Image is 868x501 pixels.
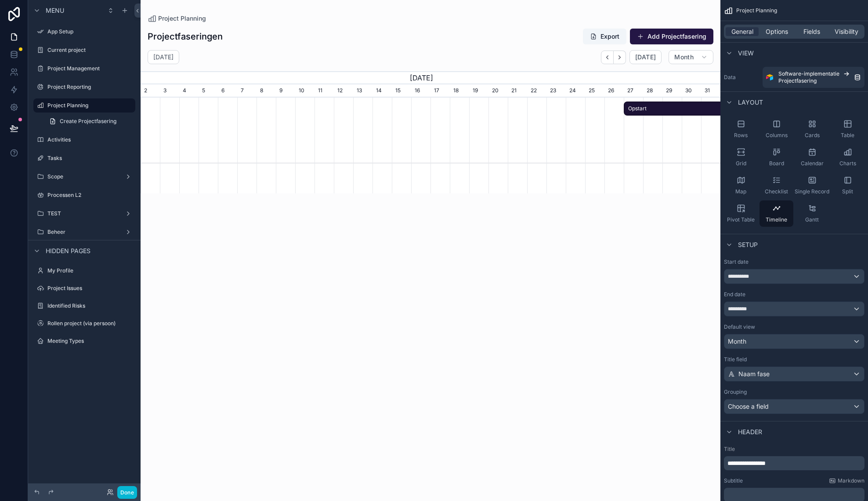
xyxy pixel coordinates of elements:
label: Identified Risks [47,302,134,309]
button: Table [831,116,864,142]
span: Visibility [835,27,858,36]
span: Grid [736,160,746,167]
span: Board [769,160,784,167]
button: Single Record [795,172,829,199]
a: App Setup [33,25,135,39]
span: Gantt [805,216,819,223]
span: View [738,49,754,58]
a: Markdown [829,477,864,484]
span: Fields [803,27,820,36]
a: My Profile [33,264,135,278]
button: Timeline [759,200,793,227]
a: Rollen project (via persoon) [33,316,135,330]
span: Layout [738,98,763,107]
span: Naam fase [738,370,770,378]
label: Default view [724,323,755,330]
button: Map [724,172,758,199]
span: Calendar [801,160,824,167]
button: Checklist [759,172,793,199]
span: Markdown [838,477,864,484]
span: Menu [46,6,64,15]
a: Project Planning [33,98,135,113]
span: Timeline [766,216,787,223]
a: Create Projectfasering [44,114,135,128]
span: Columns [766,132,788,139]
label: Subtitle [724,477,743,484]
label: Data [724,74,759,81]
button: Month [724,334,864,349]
button: Done [117,486,137,499]
button: Cards [795,116,829,142]
label: My Profile [47,267,134,274]
a: Activities [33,133,135,147]
label: Project Reporting [47,83,134,91]
span: Charts [839,160,856,167]
label: Grouping [724,388,747,396]
a: Processen L2 [33,188,135,202]
span: General [731,27,753,36]
label: Scope [47,173,121,180]
label: End date [724,291,745,298]
span: Split [842,188,853,195]
button: Choose a field [724,399,864,414]
label: Start date [724,258,749,265]
span: Cards [805,132,820,139]
span: Checklist [765,188,788,195]
button: Pivot Table [724,200,758,227]
a: Beheer [33,225,135,239]
button: Naam fase [724,367,864,381]
label: Project Issues [47,285,134,292]
label: Project Management [47,65,134,72]
span: Project Planning [736,7,777,14]
label: Beheer [47,229,121,236]
span: Table [841,132,854,139]
div: scrollable content [724,456,864,470]
a: Software-implementatieProjectfasering [763,67,864,88]
img: Airtable Logo [766,74,773,81]
span: Rows [734,132,748,139]
a: Identified Risks [33,299,135,313]
span: Header [738,428,762,436]
span: Single Record [795,188,829,195]
label: Tasks [47,155,134,162]
span: Create Projectfasering [60,118,116,125]
button: Columns [759,116,793,142]
span: Projectfasering [778,77,817,84]
label: Title field [724,356,747,363]
span: Options [766,27,788,36]
label: TEST [47,210,121,217]
label: Rollen project (via persoon) [47,320,134,327]
button: Calendar [795,144,829,171]
button: Board [759,144,793,171]
button: Grid [724,144,758,171]
span: Setup [738,240,758,249]
span: Software-implementatie [778,70,839,77]
label: Title [724,446,864,453]
button: Gantt [795,200,829,227]
a: Scope [33,170,135,184]
a: Project Reporting [33,80,135,94]
a: Tasks [33,151,135,165]
span: Map [735,188,746,195]
label: Current project [47,47,134,54]
label: Processen L2 [47,192,134,199]
a: Project Management [33,62,135,76]
span: Hidden pages [46,247,90,255]
a: TEST [33,207,135,221]
button: Rows [724,116,758,142]
button: Charts [831,144,864,171]
label: Project Planning [47,102,130,109]
span: Month [728,337,746,346]
a: Meeting Types [33,334,135,348]
button: Split [831,172,864,199]
label: App Setup [47,28,134,35]
div: Choose a field [724,399,864,414]
label: Activities [47,136,134,143]
span: Pivot Table [727,216,755,223]
label: Meeting Types [47,338,134,345]
a: Project Issues [33,281,135,295]
a: Current project [33,43,135,57]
